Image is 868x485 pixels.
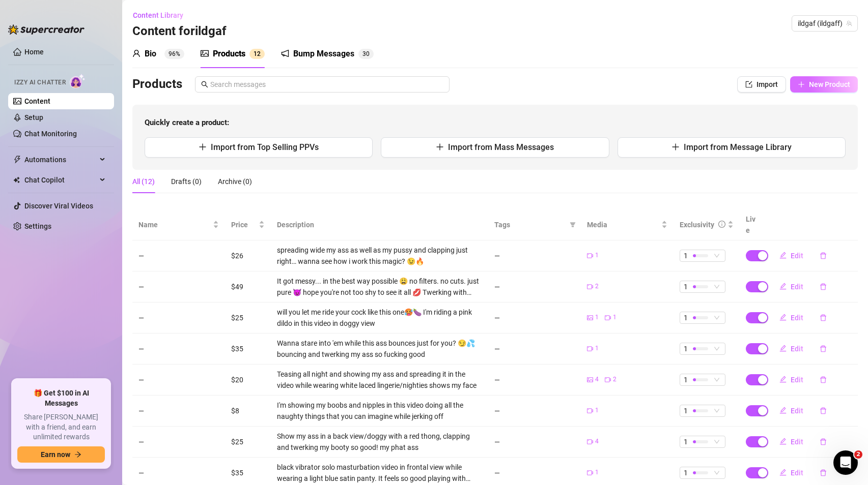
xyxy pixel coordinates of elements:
td: — [132,302,225,334]
span: 1 [684,312,688,323]
span: ildgaf (ildgaff) [798,16,852,31]
div: Bump Messages [293,48,354,60]
div: All (12) [132,176,155,187]
td: — [132,365,225,396]
span: picture [201,49,209,57]
div: I'm showing my boobs and nipples in this video doing all the naughty things that you can imagine ... [277,400,483,422]
span: 0 [366,50,370,57]
td: $25 [225,302,271,334]
span: Edit [791,438,803,446]
span: Izzy AI Chatter [14,78,66,87]
td: $8 [225,396,271,427]
span: plus [199,143,207,151]
span: edit [779,314,787,321]
button: Import [737,76,786,93]
span: import [745,81,752,88]
span: Tags [494,219,566,230]
button: Content Library [132,7,191,23]
button: delete [811,465,835,481]
iframe: Intercom live chat [833,450,858,475]
span: video-camera [587,439,593,445]
td: — [132,427,225,458]
td: $26 [225,240,271,271]
span: delete [820,345,827,352]
button: Edit [771,310,811,326]
sup: 12 [249,49,265,59]
span: New Product [809,80,850,88]
span: info-circle [718,221,725,228]
span: Chat Copilot [24,172,97,188]
span: edit [779,283,787,290]
button: Edit [771,465,811,481]
span: 1 [613,313,617,322]
span: 1 [684,405,688,416]
span: Import [757,80,778,88]
td: — [488,396,581,427]
span: 4 [595,375,599,384]
span: 2 [613,375,617,384]
button: Earn nowarrow-right [17,446,105,463]
span: video-camera [587,284,593,290]
div: black vibrator solo masturbation video in frontal view while wearing a light blue satin panty. It... [277,462,483,484]
button: delete [811,279,835,295]
button: Import from Top Selling PPVs [145,137,373,158]
div: It got messy... in the best way possible 😩 no filters. no cuts. just pure 😈 hope you're not too s... [277,276,483,298]
sup: 30 [358,49,374,59]
span: 2 [257,50,261,57]
span: 1 [595,344,599,353]
span: Automations [24,151,97,168]
span: Content Library [133,11,183,19]
span: notification [281,49,289,57]
span: video-camera [605,315,611,321]
span: Edit [791,345,803,353]
span: arrow-right [74,451,81,458]
a: Chat Monitoring [24,130,77,138]
div: Show my ass in a back view/doggy with a red thong, clapping and twerking my booty so good! my pha... [277,431,483,453]
span: Edit [791,314,803,322]
span: delete [820,407,827,414]
input: Search messages [210,79,443,90]
div: Drafts (0) [171,176,202,187]
span: delete [820,438,827,445]
span: team [846,20,852,26]
img: Chat Copilot [13,176,20,184]
span: delete [820,376,827,383]
span: 2 [595,282,599,291]
th: Live [740,209,765,240]
span: 🎁 Get $100 in AI Messages [17,388,105,408]
span: video-camera [605,377,611,383]
th: Tags [488,209,581,240]
h3: Content for ildgaf [132,23,227,40]
span: 1 [684,250,688,261]
span: thunderbolt [13,156,21,164]
span: 1 [684,436,688,447]
span: picture [587,315,593,321]
td: — [488,271,581,302]
td: $49 [225,271,271,302]
td: — [132,334,225,365]
button: Edit [771,279,811,295]
span: Import from Mass Messages [448,142,554,152]
td: $35 [225,334,271,365]
span: Edit [791,252,803,260]
span: delete [820,469,827,476]
span: edit [779,438,787,445]
div: Wanna stare into 'em while this ass bounces just for you? 😏💦 bouncing and twerking my ass so fuck... [277,338,483,360]
td: — [132,396,225,427]
span: edit [779,252,787,259]
button: Edit [771,372,811,388]
span: 1 [595,313,599,322]
span: edit [779,376,787,383]
span: Import from Top Selling PPVs [211,142,319,152]
span: video-camera [587,408,593,414]
span: filter [570,222,576,228]
span: Share [PERSON_NAME] with a friend, and earn unlimited rewards [17,412,105,442]
button: Import from Message Library [618,137,846,158]
span: 3 [362,50,366,57]
span: video-camera [587,470,593,476]
span: 4 [595,437,599,446]
button: Edit [771,341,811,357]
img: logo-BBDzfeDw.svg [8,24,85,35]
button: delete [811,310,835,326]
span: plus [436,143,444,151]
